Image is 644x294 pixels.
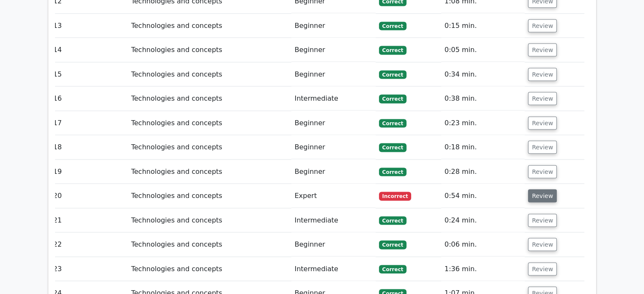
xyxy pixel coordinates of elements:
[379,119,406,128] span: Correct
[128,63,291,87] td: Technologies and concepts
[128,38,291,62] td: Technologies and concepts
[291,38,376,62] td: Beginner
[379,46,406,55] span: Correct
[291,14,376,38] td: Beginner
[50,160,128,184] td: 19
[441,209,525,233] td: 0:24 min.
[528,19,557,33] button: Review
[50,135,128,159] td: 18
[50,233,128,257] td: 22
[128,111,291,135] td: Technologies and concepts
[441,160,525,184] td: 0:28 min.
[441,111,525,135] td: 0:23 min.
[528,165,557,179] button: Review
[379,22,406,30] span: Correct
[50,38,128,62] td: 14
[528,44,557,57] button: Review
[128,184,291,208] td: Technologies and concepts
[128,160,291,184] td: Technologies and concepts
[128,257,291,281] td: Technologies and concepts
[128,233,291,257] td: Technologies and concepts
[291,87,376,111] td: Intermediate
[441,63,525,87] td: 0:34 min.
[291,257,376,281] td: Intermediate
[379,192,412,201] span: Incorrect
[128,87,291,111] td: Technologies and concepts
[50,257,128,281] td: 23
[528,263,557,276] button: Review
[291,111,376,135] td: Beginner
[528,141,557,154] button: Review
[441,184,525,208] td: 0:54 min.
[441,14,525,38] td: 0:15 min.
[528,68,557,81] button: Review
[441,257,525,281] td: 1:36 min.
[128,14,291,38] td: Technologies and concepts
[50,87,128,111] td: 16
[528,238,557,251] button: Review
[50,14,128,38] td: 13
[50,111,128,135] td: 17
[128,209,291,233] td: Technologies and concepts
[379,143,406,152] span: Correct
[441,233,525,257] td: 0:06 min.
[441,87,525,111] td: 0:38 min.
[379,95,406,103] span: Correct
[528,190,557,203] button: Review
[50,209,128,233] td: 21
[379,265,406,274] span: Correct
[441,135,525,159] td: 0:18 min.
[291,184,376,208] td: Expert
[291,160,376,184] td: Beginner
[291,209,376,233] td: Intermediate
[50,63,128,87] td: 15
[441,38,525,62] td: 0:05 min.
[528,117,557,130] button: Review
[379,71,406,79] span: Correct
[379,168,406,176] span: Correct
[291,135,376,159] td: Beginner
[291,63,376,87] td: Beginner
[528,92,557,105] button: Review
[379,217,406,225] span: Correct
[291,233,376,257] td: Beginner
[528,214,557,227] button: Review
[379,241,406,249] span: Correct
[50,184,128,208] td: 20
[128,135,291,159] td: Technologies and concepts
